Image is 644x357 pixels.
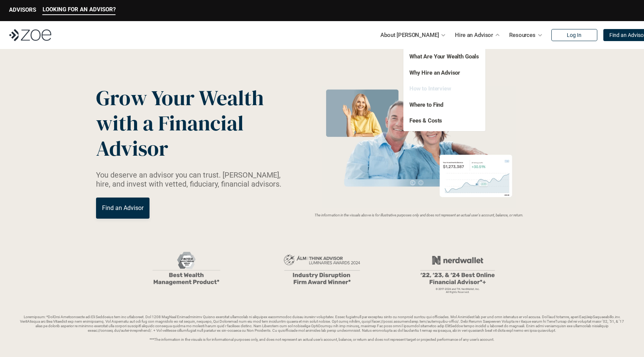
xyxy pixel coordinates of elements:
[96,83,264,112] span: Grow Your Wealth
[409,53,479,60] a: What Are Your Wealth Goals
[380,29,439,41] p: About [PERSON_NAME]
[409,117,442,124] a: Fees & Costs
[18,315,626,342] p: Loremipsum: *DolOrsi Ametconsecte adi Eli Seddoeius tem inc utlaboreet. Dol 1208 MagNaal Enimadmi...
[102,204,143,211] p: Find an Advisor
[96,198,150,219] a: Find an Advisor
[319,86,519,208] img: Zoe Financial Hero Image
[96,109,248,163] span: with a Financial Advisor
[409,101,443,108] a: Where to Find
[567,32,581,38] p: Log In
[43,6,116,13] p: LOOKING FOR AN ADVISOR?
[409,69,460,76] a: Why Hire an Advisor
[9,6,36,13] p: ADVISORS
[314,213,523,217] em: The information in the visuals above is for illustrative purposes only and does not represent an ...
[509,29,536,41] p: Resources
[409,85,451,92] a: How to Interview
[96,170,290,188] p: You deserve an advisor you can trust. [PERSON_NAME], hire, and invest with vetted, fiduciary, fin...
[551,29,597,41] a: Log In
[455,29,493,41] p: Hire an Advisor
